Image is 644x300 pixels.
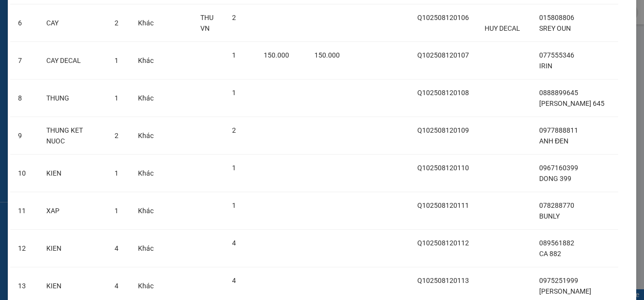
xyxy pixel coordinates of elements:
[115,169,118,177] span: 1
[130,155,161,192] td: Khác
[417,277,469,284] span: Q102508120113
[417,164,469,172] span: Q102508120110
[232,277,236,284] span: 4
[39,192,107,230] td: XAP
[10,155,39,192] td: 10
[417,126,469,134] span: Q102508120109
[39,4,107,42] td: CAY
[539,277,578,284] span: 0975251999
[39,80,107,117] td: THUNG
[115,57,118,64] span: 1
[539,24,571,32] span: SREY OUN
[10,80,39,117] td: 8
[232,89,236,97] span: 1
[232,126,236,134] span: 2
[539,287,591,295] span: [PERSON_NAME]
[539,250,561,258] span: CA 882
[130,230,161,267] td: Khác
[10,42,39,80] td: 7
[115,282,118,290] span: 4
[539,100,605,107] span: [PERSON_NAME] 645
[539,137,568,145] span: ANH ĐEN
[10,117,39,155] td: 9
[115,19,118,27] span: 2
[539,89,578,97] span: 0888899645
[115,244,118,252] span: 4
[232,164,236,172] span: 1
[130,80,161,117] td: Khác
[417,201,469,209] span: Q102508120111
[10,230,39,267] td: 12
[200,14,214,32] span: THU VN
[539,51,574,59] span: 077555346
[39,42,107,80] td: CAY DECAL
[417,51,469,59] span: Q102508120107
[232,201,236,209] span: 1
[130,42,161,80] td: Khác
[539,164,578,172] span: 0967160399
[539,212,560,220] span: BUNLY
[539,126,578,134] span: 0977888811
[264,51,289,59] span: 150.000
[39,155,107,192] td: KIEN
[539,62,552,70] span: IRIN
[539,14,574,21] span: 015808806
[232,51,236,59] span: 1
[39,117,107,155] td: THUNG KET NUOC
[115,132,118,140] span: 2
[115,207,118,215] span: 1
[10,4,39,42] td: 6
[232,239,236,247] span: 4
[417,14,469,21] span: Q102508120106
[130,192,161,230] td: Khác
[539,175,571,182] span: DONG 399
[417,239,469,247] span: Q102508120112
[485,24,520,32] span: HUY DECAL
[115,94,118,102] span: 1
[232,14,236,21] span: 2
[130,117,161,155] td: Khác
[539,239,574,247] span: 089561882
[39,230,107,267] td: KIEN
[130,4,161,42] td: Khác
[314,51,340,59] span: 150.000
[539,201,574,209] span: 078288770
[10,192,39,230] td: 11
[417,89,469,97] span: Q102508120108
